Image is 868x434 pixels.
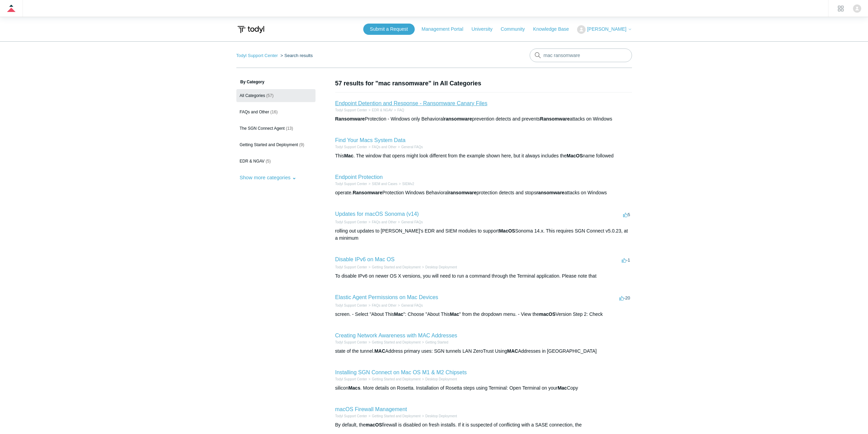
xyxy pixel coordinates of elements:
[240,142,298,147] span: Getting Started and Deployment
[344,153,353,158] em: Mac
[397,220,423,225] li: General FAQs
[540,116,570,122] em: Ransomware
[397,144,423,150] li: General FAQs
[577,25,632,34] button: [PERSON_NAME]
[367,144,396,150] li: FAQs and Other
[374,348,385,354] em: MAC
[335,414,367,419] li: Todyl Support Center
[587,26,626,32] span: [PERSON_NAME]
[335,340,367,345] li: Todyl Support Center
[335,333,457,338] a: Creating Network Awareness with MAC Addresses
[335,348,632,355] div: state of the tunnel. Address primary uses: SGN tunnels LAN ZeroTrust Using Addresses in [GEOGRAPH...
[397,181,414,186] li: SIEMv2
[401,145,423,149] a: General FAQs
[335,421,632,429] div: By default, the firewall is disabled on fresh installs. If it is suspected of conflicting with a ...
[372,265,421,269] a: Getting Started and Deployment
[236,138,315,151] a: Getting Started and Deployment (9)
[367,265,421,270] li: Getting Started and Deployment
[335,227,632,242] div: rolling out updates to [PERSON_NAME]'s EDR and SIEM modules to support Sonoma 14.x. This requires...
[507,348,518,354] em: MAC
[335,406,407,412] a: macOS Firewall Management
[270,110,278,114] span: (16)
[335,108,367,112] a: Todyl Support Center
[367,181,397,186] li: SIEM and Cases
[240,110,269,114] span: FAQs and Other
[448,190,476,195] em: ransomware
[367,414,421,419] li: Getting Started and Deployment
[236,155,315,168] a: EDR & NGAV (5)
[367,220,396,225] li: FAQs and Other
[335,116,365,122] em: Ransomware
[335,79,632,88] h1: 57 results for "mac ransomware" in All Categories
[421,340,448,345] li: Getting Started
[367,303,396,308] li: FAQs and Other
[236,23,265,36] img: Todyl Support Center Help Center home page
[367,377,421,382] li: Getting Started and Deployment
[372,108,393,112] a: EDR & NGAV
[335,152,632,159] div: This . The window that opens might look different from the example shown here, but it always incl...
[240,93,265,98] span: All Categories
[536,190,564,195] em: ransomware
[335,377,367,381] a: Todyl Support Center
[539,311,556,317] em: macOS
[367,340,421,345] li: Getting Started and Deployment
[372,182,397,186] a: SIEM and Cases
[397,303,423,308] li: General FAQs
[622,257,630,263] span: -1
[335,256,395,262] a: Disable IPv6 on Mac OS
[372,340,421,344] a: Getting Started and Deployment
[335,414,367,418] a: Todyl Support Center
[619,295,630,300] span: -20
[335,144,367,150] li: Todyl Support Center
[266,159,271,164] span: (5)
[372,145,396,149] a: FAQs and Other
[335,369,467,375] a: Installing SGN Connect on Mac OS M1 & M2 Chipsets
[853,4,861,13] zd-hc-trigger: Click your profile icon to open the profile menu
[499,228,515,234] em: MacOS
[335,311,632,318] div: screen. - Select "About This ": Choose "About This " from the dropdown menu. - View the Version S...
[335,303,367,308] li: Todyl Support Center
[372,377,421,381] a: Getting Started and Deployment
[240,159,265,164] span: EDR & NGAV
[471,26,499,33] a: University
[367,108,393,113] li: EDR & NGAV
[397,108,404,112] a: FAQ
[335,181,367,186] li: Todyl Support Center
[335,294,438,300] a: Elastic Agent Permissions on Mac Devices
[558,385,567,391] em: Mac
[425,265,457,269] a: Desktop Deployment
[335,265,367,269] a: Todyl Support Center
[393,108,404,113] li: FAQ
[401,220,423,224] a: General FAQs
[530,48,632,62] input: Search
[402,182,414,186] a: SIEMv2
[236,106,315,118] a: FAQs and Other (16)
[236,53,278,58] a: Todyl Support Center
[335,377,367,382] li: Todyl Support Center
[422,26,470,33] a: Management Portal
[335,340,367,344] a: Todyl Support Center
[567,153,583,158] em: MacOS
[450,311,459,317] em: Mac
[335,189,632,196] div: operate. Protection Windows Behavioral protection detects and stops attacks on Windows
[401,304,423,307] a: General FAQs
[335,220,367,225] li: Todyl Support Center
[335,211,419,217] a: Updates for macOS Sonoma (v14)
[236,89,315,102] a: All Categories (57)
[421,414,457,419] li: Desktop Deployment
[240,126,285,131] span: The SGN Connect Agent
[363,24,415,35] a: Submit a Request
[335,272,632,280] div: To disable IPv6 on newer OS X versions, you will need to run a command through the Terminal appli...
[372,304,396,307] a: FAQs and Other
[335,174,383,180] a: Endpoint Protection
[335,304,367,307] a: Todyl Support Center
[299,142,304,147] span: (9)
[335,100,487,106] a: Endpoint Detention and Response - Ransomware Canary Files
[421,265,457,270] li: Desktop Deployment
[366,422,382,428] em: macOS
[348,385,360,391] em: Macs
[236,171,300,184] button: Show more categories
[335,182,367,186] a: Todyl Support Center
[425,414,457,418] a: Desktop Deployment
[236,122,315,135] a: The SGN Connect Agent (13)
